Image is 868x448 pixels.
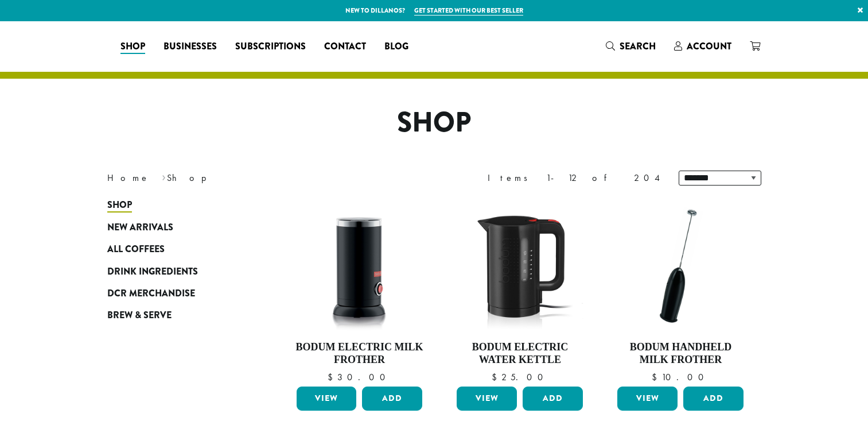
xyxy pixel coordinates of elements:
[614,200,746,332] img: DP3927.01-002.png
[107,194,245,216] a: Shop
[294,341,426,366] h4: Bodum Electric Milk Frother
[107,308,172,323] span: Brew & Serve
[620,40,656,53] span: Search
[488,171,661,185] div: Items 1-12 of 204
[294,200,426,382] a: Bodum Electric Milk Frother $30.00
[328,371,391,383] bdi: 30.00
[617,387,678,411] a: View
[414,6,523,16] a: Get started with our best seller
[597,37,665,56] a: Search
[328,371,337,383] span: $
[362,387,422,411] button: Add
[614,200,746,382] a: Bodum Handheld Milk Frother $10.00
[107,217,245,238] a: New Arrivals
[107,260,245,282] a: Drink Ingredients
[297,387,357,411] a: View
[492,371,548,383] bdi: 25.00
[614,341,746,366] h4: Bodum Handheld Milk Frother
[107,172,150,184] a: Home
[454,341,586,366] h4: Bodum Electric Water Kettle
[324,40,366,54] span: Contact
[107,242,165,257] span: All Coffees
[454,200,586,332] img: DP3955.01.png
[652,371,661,383] span: $
[111,37,154,56] a: Shop
[523,387,583,411] button: Add
[99,106,770,140] h1: Shop
[107,283,245,304] a: DCR Merchandise
[687,40,731,53] span: Account
[235,40,306,54] span: Subscriptions
[107,238,245,260] a: All Coffees
[454,200,586,382] a: Bodum Electric Water Kettle $25.00
[107,221,173,235] span: New Arrivals
[162,167,166,185] span: ›
[107,171,417,185] nav: Breadcrumb
[683,387,744,411] button: Add
[107,287,195,301] span: DCR Merchandise
[293,200,425,332] img: DP3954.01-002.png
[457,387,517,411] a: View
[492,371,501,383] span: $
[107,198,132,213] span: Shop
[384,40,408,54] span: Blog
[164,40,217,54] span: Businesses
[120,40,145,54] span: Shop
[652,371,709,383] bdi: 10.00
[107,304,245,326] a: Brew & Serve
[107,265,198,279] span: Drink Ingredients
